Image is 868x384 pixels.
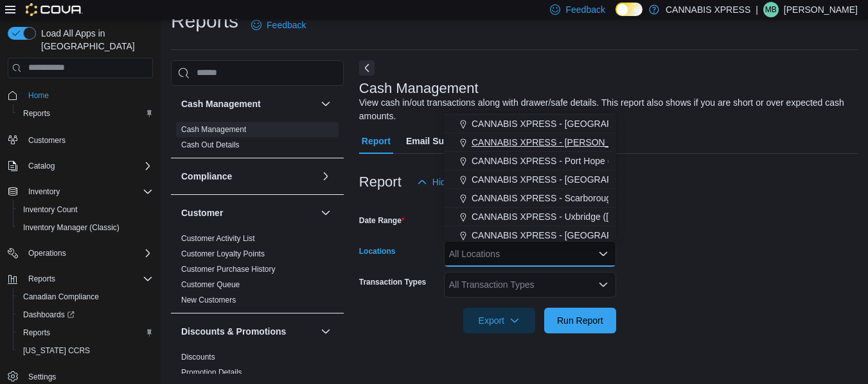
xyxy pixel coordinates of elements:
[544,308,616,333] button: Run Report
[18,106,153,121] span: Reports
[18,325,153,340] span: Reports
[18,343,95,358] a: [US_STATE] CCRS
[23,108,50,119] span: Reports
[463,308,535,333] button: Export
[23,158,153,174] span: Catalog
[318,96,333,112] button: Cash Management
[28,372,56,382] span: Settings
[362,128,391,154] span: Report
[23,158,60,174] button: Catalog
[18,220,153,235] span: Inventory Manager (Classic)
[3,157,158,175] button: Catalog
[267,19,306,31] span: Feedback
[359,277,426,287] label: Transaction Types
[318,205,333,221] button: Customer
[359,174,402,190] h3: Report
[28,90,49,101] span: Home
[318,324,333,339] button: Discounts & Promotions
[181,170,315,183] button: Compliance
[28,187,60,197] span: Inventory
[181,325,315,338] button: Discounts & Promotions
[444,189,616,208] button: CANNABIS XPRESS - Scarborough ([GEOGRAPHIC_DATA])
[3,183,158,201] button: Inventory
[359,246,396,256] label: Locations
[13,201,158,219] button: Inventory Count
[18,343,153,358] span: Washington CCRS
[181,296,236,305] a: New Customers
[616,16,616,17] span: Dark Mode
[756,2,758,17] p: |
[181,170,232,183] h3: Compliance
[28,274,55,284] span: Reports
[765,2,777,17] span: MB
[444,152,616,171] button: CANNABIS XPRESS - Port Hope ([PERSON_NAME] Drive)
[23,88,54,103] a: Home
[181,125,246,134] a: Cash Management
[557,314,603,327] span: Run Report
[181,140,240,150] span: Cash Out Details
[181,280,240,289] a: Customer Queue
[23,246,71,261] button: Operations
[3,86,158,104] button: Home
[3,244,158,262] button: Operations
[181,368,242,377] a: Promotion Details
[18,289,153,305] span: Canadian Compliance
[23,184,153,199] span: Inventory
[181,265,276,274] a: Customer Purchase History
[181,206,223,219] h3: Customer
[18,289,104,305] a: Canadian Compliance
[359,60,375,76] button: Next
[472,229,760,242] span: CANNABIS XPRESS - [GEOGRAPHIC_DATA] ([GEOGRAPHIC_DATA])
[13,104,158,122] button: Reports
[23,328,50,338] span: Reports
[181,367,242,378] span: Promotion Details
[181,353,215,362] a: Discounts
[13,324,158,342] button: Reports
[23,222,120,233] span: Inventory Manager (Classic)
[359,81,479,96] h3: Cash Management
[444,133,616,152] button: CANNABIS XPRESS - [PERSON_NAME] ([GEOGRAPHIC_DATA])
[18,106,55,121] a: Reports
[18,220,125,235] a: Inventory Manager (Classic)
[23,271,60,287] button: Reports
[13,306,158,324] a: Dashboards
[472,136,741,149] span: CANNABIS XPRESS - [PERSON_NAME] ([GEOGRAPHIC_DATA])
[36,27,153,53] span: Load All Apps in [GEOGRAPHIC_DATA]
[472,173,760,186] span: CANNABIS XPRESS - [GEOGRAPHIC_DATA] ([GEOGRAPHIC_DATA])
[666,2,750,17] p: CANNABIS XPRESS
[18,307,153,322] span: Dashboards
[13,288,158,306] button: Canadian Compliance
[18,325,55,340] a: Reports
[171,122,344,158] div: Cash Management
[23,346,90,356] span: [US_STATE] CCRS
[181,233,255,244] span: Customer Activity List
[181,97,315,110] button: Cash Management
[23,205,78,215] span: Inventory Count
[246,12,311,38] a: Feedback
[23,271,153,287] span: Reports
[28,248,66,258] span: Operations
[23,133,71,148] a: Customers
[181,97,261,110] h3: Cash Management
[181,206,315,219] button: Customer
[18,202,83,217] a: Inventory Count
[181,264,276,274] span: Customer Purchase History
[318,169,333,184] button: Compliance
[181,249,265,259] span: Customer Loyalty Points
[3,270,158,288] button: Reports
[412,169,505,195] button: Hide Parameters
[432,176,500,188] span: Hide Parameters
[784,2,858,17] p: [PERSON_NAME]
[598,249,608,259] button: Close list of options
[171,231,344,313] div: Customer
[616,3,642,16] input: Dark Mode
[171,8,238,34] h1: Reports
[28,161,55,171] span: Catalog
[471,308,527,333] span: Export
[3,130,158,149] button: Customers
[359,96,851,123] div: View cash in/out transactions along with drawer/safe details. This report also shows if you are s...
[763,2,779,17] div: Mike Barry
